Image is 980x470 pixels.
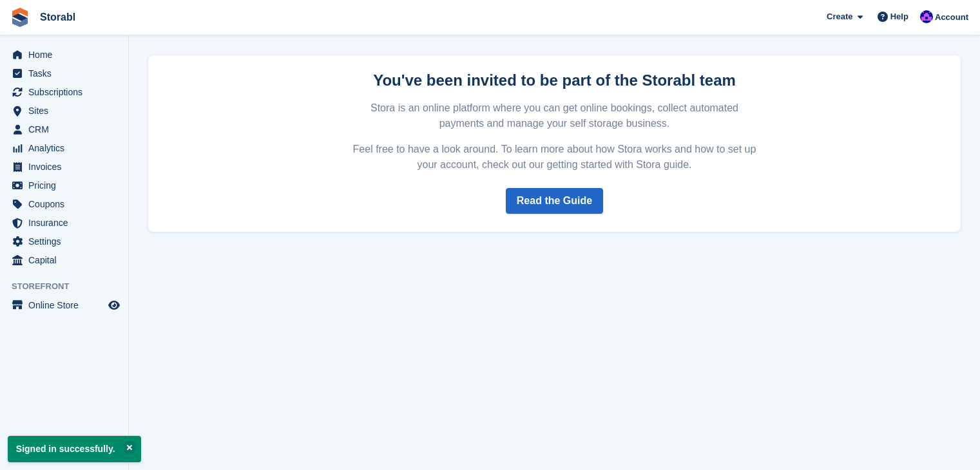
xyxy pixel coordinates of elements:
[12,280,128,293] span: Storefront
[35,6,81,28] a: Storabl
[920,10,933,23] img: Bailey Hunt
[28,83,106,101] span: Subscriptions
[10,8,30,27] img: stora-icon-8386f47178a22dfd0bd8f6a31ec36ba5ce8667c1dd55bd0f319d3a0aa187defe.svg
[28,195,106,213] span: Coupons
[6,232,122,250] a: menu
[28,158,106,176] span: Invoices
[28,64,106,82] span: Tasks
[351,100,758,131] p: Stora is an online platform where you can get online bookings, collect automated payments and man...
[6,120,122,138] a: menu
[28,176,106,194] span: Pricing
[827,10,852,23] span: Create
[28,214,106,232] span: Insurance
[6,214,122,232] a: menu
[6,102,122,120] a: menu
[6,139,122,157] a: menu
[6,296,122,314] a: menu
[6,251,122,269] a: menu
[106,297,122,313] a: Preview store
[28,139,106,157] span: Analytics
[935,11,968,24] span: Account
[8,436,141,462] p: Signed in successfully.
[28,232,106,250] span: Settings
[506,188,603,214] a: Read the Guide
[351,142,758,173] p: Feel free to have a look around. To learn more about how Stora works and how to set up your accou...
[28,102,106,120] span: Sites
[6,83,122,101] a: menu
[6,46,122,64] a: menu
[28,296,106,314] span: Online Store
[6,176,122,194] a: menu
[373,71,736,89] strong: You've been invited to be part of the Storabl team
[6,64,122,82] a: menu
[28,251,106,269] span: Capital
[28,46,106,64] span: Home
[6,158,122,176] a: menu
[890,10,908,23] span: Help
[28,120,106,138] span: CRM
[6,195,122,213] a: menu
